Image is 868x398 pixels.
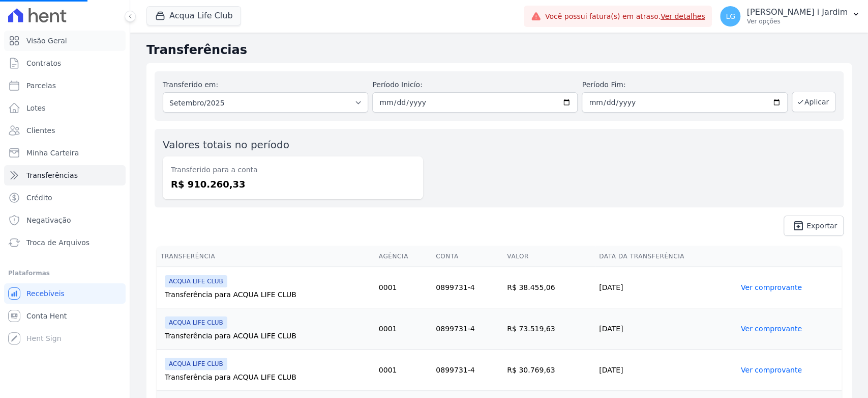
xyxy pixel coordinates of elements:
[595,308,737,350] td: [DATE]
[661,12,705,20] a: Ver detalhes
[712,2,868,31] button: LG [PERSON_NAME] i Jardim Ver opções
[595,350,737,391] td: [DATE]
[165,358,227,370] span: ACQUA LIFE CLUB
[432,246,503,267] th: Conta
[165,372,371,382] div: Transferência para ACQUA LIFE CLUB
[163,139,289,151] label: Valores totais no período
[4,232,126,253] a: Troca de Arquivos
[375,267,432,308] td: 0001
[375,350,432,391] td: 0001
[4,188,126,208] a: Crédito
[741,325,802,333] a: Ver comprovante
[165,316,227,329] span: ACQUA LIFE CLUB
[432,308,503,350] td: 0899731-4
[26,193,52,203] span: Crédito
[806,223,837,229] span: Exportar
[503,246,595,267] th: Valor
[503,267,595,308] td: R$ 38.455,06
[4,306,126,326] a: Conta Hent
[746,7,848,17] p: [PERSON_NAME] i Jardim
[746,17,848,25] p: Ver opções
[4,53,126,73] a: Contratos
[4,210,126,230] a: Negativação
[784,216,844,236] a: unarchive Exportar
[503,308,595,350] td: R$ 73.519,63
[26,170,78,180] span: Transferências
[171,165,415,175] dt: Transferido para a conta
[26,215,71,225] span: Negativação
[792,220,804,232] i: unarchive
[595,246,737,267] th: Data da Transferência
[165,289,371,300] div: Transferência para ACQUA LIFE CLUB
[26,103,46,113] span: Lotes
[4,120,126,141] a: Clientes
[157,246,375,267] th: Transferência
[741,366,802,374] a: Ver comprovante
[171,177,415,191] dd: R$ 910.260,33
[375,308,432,350] td: 0001
[26,81,56,91] span: Parcelas
[545,11,705,22] span: Você possui fatura(s) em atraso.
[582,79,787,90] label: Período Fim:
[26,125,55,136] span: Clientes
[4,165,126,185] a: Transferências
[26,288,65,299] span: Recebíveis
[146,6,241,25] button: Acqua Life Club
[372,79,578,90] label: Período Inicío:
[4,31,126,51] a: Visão Geral
[432,267,503,308] td: 0899731-4
[26,237,89,248] span: Troca de Arquivos
[375,246,432,267] th: Agência
[503,350,595,391] td: R$ 30.769,63
[741,283,802,291] a: Ver comprovante
[146,41,852,59] h2: Transferências
[8,267,122,279] div: Plataformas
[165,331,371,341] div: Transferência para ACQUA LIFE CLUB
[4,143,126,163] a: Minha Carteira
[595,267,737,308] td: [DATE]
[163,81,218,89] label: Transferido em:
[792,92,835,112] button: Aplicar
[4,283,126,304] a: Recebíveis
[4,75,126,96] a: Parcelas
[165,275,227,287] span: ACQUA LIFE CLUB
[26,58,61,68] span: Contratos
[26,36,67,46] span: Visão Geral
[4,98,126,118] a: Lotes
[726,13,735,20] span: LG
[26,311,67,321] span: Conta Hent
[432,350,503,391] td: 0899731-4
[26,148,79,158] span: Minha Carteira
